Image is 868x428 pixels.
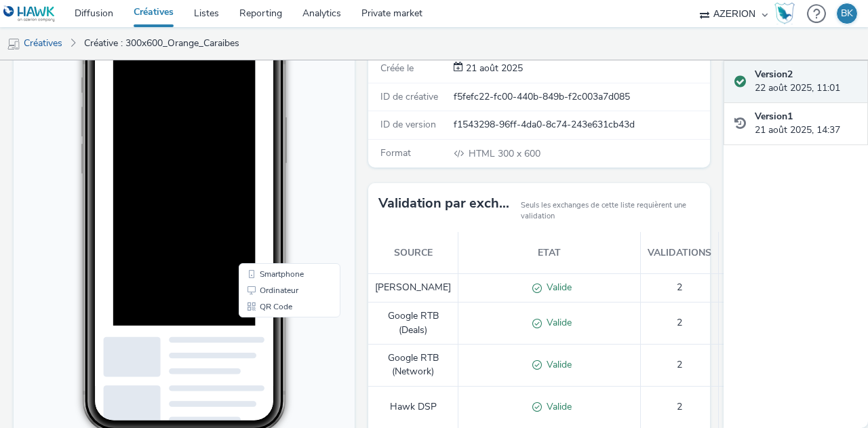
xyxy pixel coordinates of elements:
li: Ordinateur [228,297,324,313]
span: Créée le [380,62,414,75]
div: BK [841,3,853,24]
td: Google RTB (Network) [368,345,458,387]
img: Hawk Academy [774,3,795,24]
strong: Version 2 [755,68,793,81]
div: 21 août 2025, 14:37 [755,110,857,138]
img: undefined Logo [3,5,56,22]
span: HTML [469,147,498,160]
span: ID de créative [380,90,438,103]
span: Ordinateur [246,301,285,309]
span: 2 [677,358,682,371]
span: QR Code [246,317,279,326]
th: Coût total [719,232,763,273]
span: Smartphone [246,285,290,293]
span: 2 [677,281,682,294]
span: 300 x 600 [467,147,540,160]
div: f1543298-96ff-4da0-8c74-243e631cb43d [454,118,709,132]
td: [PERSON_NAME] [368,274,458,303]
li: QR Code [228,313,324,330]
img: mobile [7,37,20,51]
li: Smartphone [228,281,324,297]
span: Format [380,147,411,159]
small: Seuls les exchanges de cette liste requièrent une validation [521,200,700,222]
span: Valide [542,358,572,371]
strong: Version 1 [755,110,793,123]
span: Valide [542,316,572,329]
span: 21 août 2025 [463,62,523,75]
span: 2 [677,400,682,413]
th: Validations [641,232,719,273]
h3: Validation par exchange [378,193,513,214]
th: Source [368,232,458,273]
th: Etat [458,232,641,273]
span: 11:28 [96,52,111,60]
span: Valide [542,281,572,294]
td: Google RTB (Deals) [368,303,458,345]
a: Créative : 300x600_Orange_Caraibes [77,27,246,60]
span: ID de version [380,118,436,131]
div: f5fefc22-fc00-440b-849b-f2c003a7d085 [454,90,709,104]
div: Création 21 août 2025, 14:37 [463,62,523,75]
span: Valide [542,400,572,413]
span: 2 [677,316,682,329]
a: Hawk Academy [774,3,800,24]
td: Hawk DSP [368,386,458,428]
div: 22 août 2025, 11:01 [755,68,857,96]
